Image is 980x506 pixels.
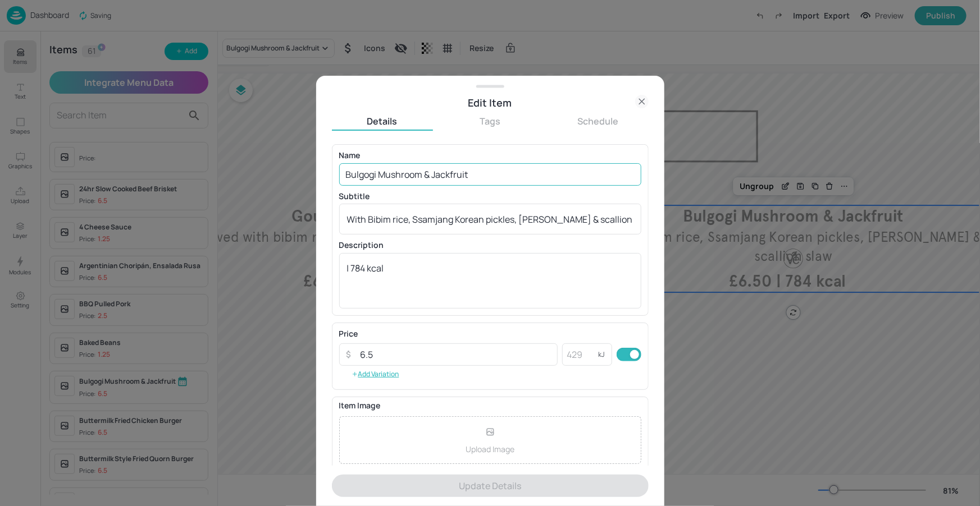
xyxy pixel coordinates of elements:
[347,213,633,226] textarea: With Bibim rice, Ssamjang Korean pickles, [PERSON_NAME] & scallion slaw
[332,115,433,127] button: Details
[347,262,633,299] textarea: | 784 kcal
[440,115,541,127] button: Tags
[339,241,641,249] p: Description
[339,151,641,159] p: Name
[466,443,514,455] p: Upload Image
[354,343,558,366] input: 10
[339,163,641,186] input: eg. Chicken Teriyaki Sushi Roll
[339,402,641,410] p: Item Image
[332,95,649,111] div: Edit Item
[339,192,641,200] p: Subtitle
[339,366,412,383] button: Add Variation
[599,351,605,358] p: kJ
[562,343,598,366] input: 429
[548,115,649,127] button: Schedule
[339,330,358,338] p: Price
